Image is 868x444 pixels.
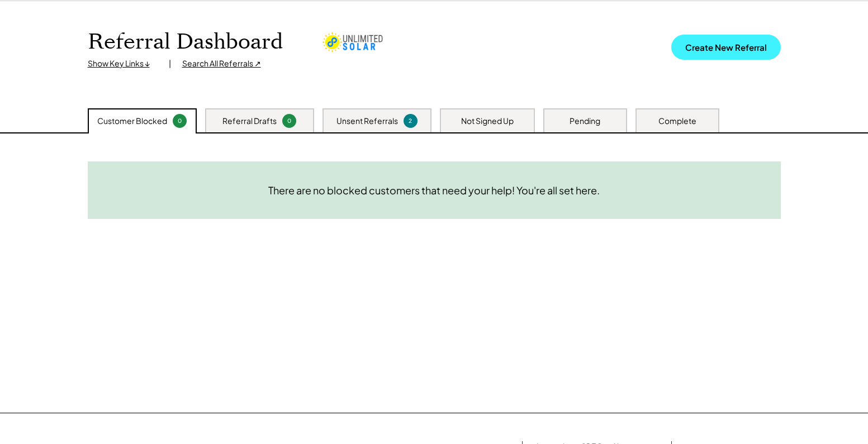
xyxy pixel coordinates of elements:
[88,58,158,69] div: Show Key Links ↓
[336,116,398,127] div: Unsent Referrals
[97,116,167,127] div: Customer Blocked
[88,29,283,55] h1: Referral Dashboard
[671,35,781,60] button: Create New Referral
[322,32,383,52] img: unlimited-solar.png
[182,58,261,69] div: Search All Referrals ↗
[222,116,277,127] div: Referral Drafts
[658,116,696,127] div: Complete
[461,116,514,127] div: Not Signed Up
[284,117,295,125] div: 0
[405,117,416,125] div: 2
[174,117,185,125] div: 0
[570,116,600,127] div: Pending
[268,184,600,197] div: There are no blocked customers that need your help! You're all set here.
[169,58,171,69] div: |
